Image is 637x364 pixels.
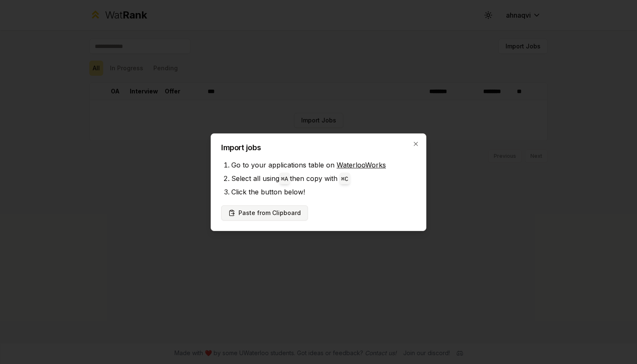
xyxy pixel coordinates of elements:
li: Click the button below! [231,185,416,199]
a: WaterlooWorks [337,161,386,169]
code: ⌘ A [281,176,288,183]
li: Go to your applications table on [231,158,416,172]
code: ⌘ C [341,176,348,183]
button: Paste from Clipboard [221,205,308,221]
h2: Import jobs [221,144,416,151]
li: Select all using then copy with [231,172,416,185]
